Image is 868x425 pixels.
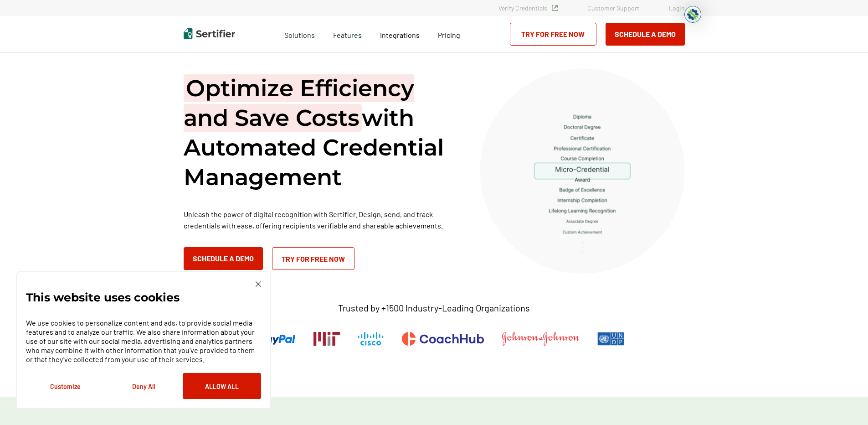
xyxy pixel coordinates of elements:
[183,373,261,399] button: Allow All
[184,74,414,132] span: Optimize Efficiency and Save Costs
[587,4,639,12] a: Customer Support
[272,247,354,270] a: Try for Free Now
[498,4,558,12] a: Verify Credentials
[380,28,420,40] a: Integrations
[284,28,315,40] span: Solutions
[606,23,685,46] button: Schedule a Demo
[438,28,460,40] a: Pricing
[184,247,263,270] button: Schedule a Demo
[438,31,460,39] span: Pricing
[333,28,362,40] span: Features
[552,5,558,11] img: Verified
[338,302,530,314] p: Trusted by +1500 Industry-Leading Organizations
[358,332,384,346] img: Cisco
[669,4,685,12] a: Login
[26,318,261,364] p: We use cookies to personalize content and ads, to provide social media features and to analyze ou...
[313,332,340,346] img: Massachusetts Institute of Technology
[104,373,183,399] button: Deny All
[597,332,624,346] img: UNDP
[184,28,235,39] img: Sertifier | Digital Credentialing Platform
[402,332,484,346] img: CoachHub
[510,23,596,46] a: Try for Free Now
[380,31,420,39] span: Integrations
[256,281,261,287] img: Cookie Popup Close
[566,220,598,223] g: Associate Degree
[184,73,457,192] h1: with Automated Credential Management
[184,208,457,231] p: Unleash the power of digital recognition with Sertifier. Design, send, and track credentials with...
[502,332,579,346] img: Johnson & Johnson
[26,293,180,302] p: This website uses cookies
[26,373,104,399] button: Customize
